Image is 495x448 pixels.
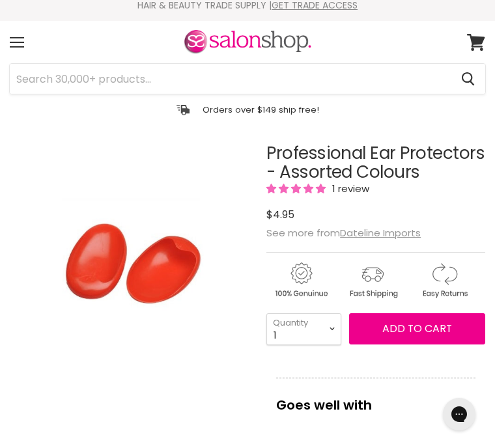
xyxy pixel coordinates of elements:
span: See more from [266,226,421,240]
p: Goes well with [276,378,475,419]
img: genuine.gif [266,260,335,300]
select: Quantity [266,313,341,345]
span: 1 review [328,182,369,195]
img: returns.gif [410,260,479,300]
span: Add to cart [382,321,452,336]
iframe: Gorgias live chat messenger [436,393,482,435]
button: Add to cart [349,313,485,344]
h1: Professional Ear Protectors - Assorted Colours [266,144,485,182]
form: Product [9,63,486,94]
img: shipping.gif [338,260,407,300]
input: Search [10,64,451,94]
span: $4.95 [266,207,294,222]
span: 5.00 stars [266,182,328,195]
img: Professional Ear Protectors [51,144,214,389]
p: Orders over $149 ship free! [203,104,319,115]
a: Dateline Imports [340,226,421,240]
button: Search [451,64,485,94]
